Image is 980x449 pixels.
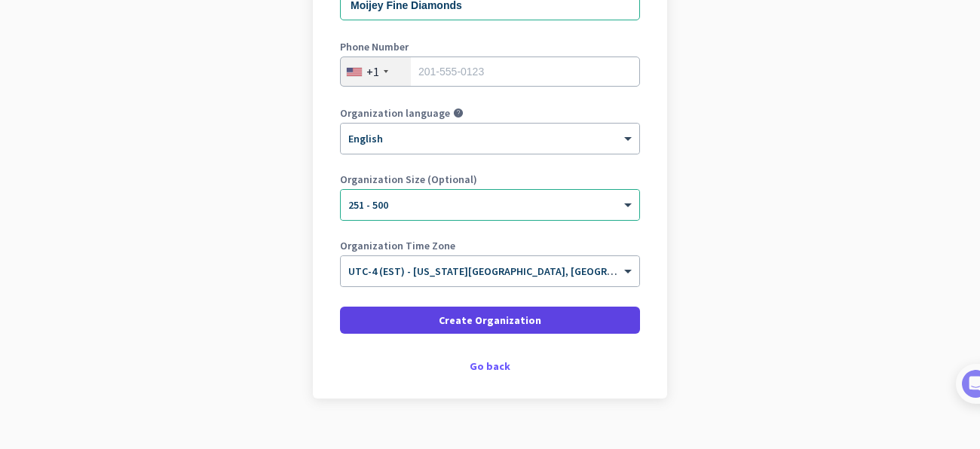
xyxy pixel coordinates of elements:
input: 201-555-0123 [340,57,640,87]
span: Create Organization [439,313,541,328]
div: +1 [366,64,379,79]
div: Go back [340,361,640,371]
label: Phone Number [340,41,640,52]
label: Organization Time Zone [340,240,640,251]
i: help [453,108,464,118]
button: Create Organization [340,307,640,334]
label: Organization Size (Optional) [340,174,640,185]
label: Organization language [340,108,450,118]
